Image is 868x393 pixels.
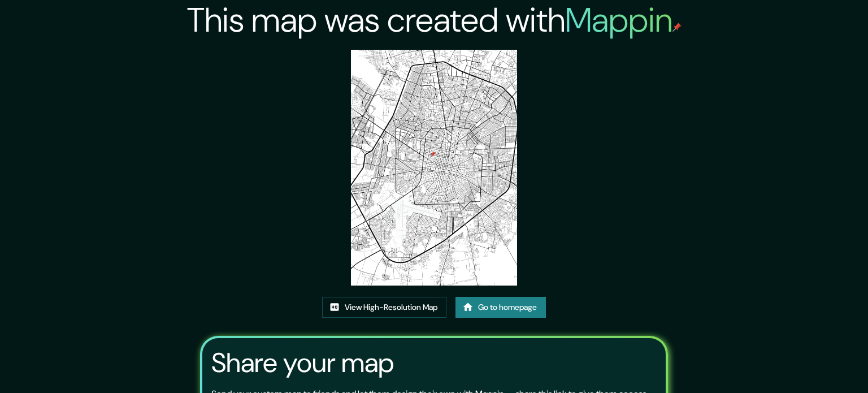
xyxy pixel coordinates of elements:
img: created-map [351,50,518,286]
h3: Share your map [211,347,394,379]
img: mappin-pin [672,23,682,32]
a: View High-Resolution Map [322,297,446,318]
a: Go to homepage [455,297,546,318]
